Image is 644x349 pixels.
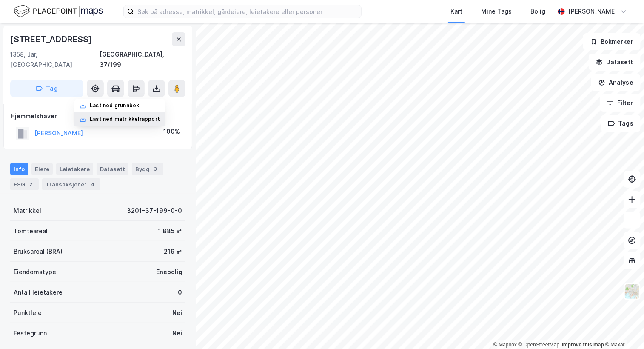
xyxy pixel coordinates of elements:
[14,287,63,298] div: Antall leietakere
[568,6,617,17] div: [PERSON_NAME]
[14,4,103,19] img: logo.f888ab2527a4732fd821a326f86c7f29.svg
[14,328,47,338] div: Festegrunn
[10,80,83,97] button: Tag
[90,116,160,123] div: Last ned matrikkelrapport
[14,206,41,216] div: Matrikkel
[164,246,182,257] div: 219 ㎡
[172,328,182,338] div: Nei
[589,54,641,71] button: Datasett
[450,6,462,17] div: Kart
[591,74,641,91] button: Analyse
[127,206,182,216] div: 3201-37-199-0-0
[158,226,182,236] div: 1 885 ㎡
[151,165,160,173] div: 3
[481,6,512,17] div: Mine Tags
[493,342,517,348] a: Mapbox
[11,111,185,121] div: Hjemmelshaver
[14,246,63,257] div: Bruksareal (BRA)
[172,308,182,318] div: Nei
[600,94,641,112] button: Filter
[132,163,163,175] div: Bygg
[10,49,100,70] div: 1358, Jar, [GEOGRAPHIC_DATA]
[562,342,604,348] a: Improve this map
[10,178,39,190] div: ESG
[163,126,180,137] div: 100%
[100,49,185,70] div: [GEOGRAPHIC_DATA], 37/199
[90,102,139,109] div: Last ned grunnbok
[56,163,93,175] div: Leietakere
[88,180,97,189] div: 4
[14,267,56,277] div: Eiendomstype
[31,163,53,175] div: Eiere
[601,308,644,349] div: Kontrollprogram for chat
[14,308,42,318] div: Punktleie
[156,267,182,277] div: Enebolig
[624,283,640,300] img: Z
[530,6,545,17] div: Bolig
[601,115,641,132] button: Tags
[583,33,641,50] button: Bokmerker
[27,180,35,189] div: 2
[42,178,100,190] div: Transaksjoner
[178,287,182,298] div: 0
[97,163,128,175] div: Datasett
[519,342,560,348] a: OpenStreetMap
[14,226,48,236] div: Tomteareal
[134,5,361,18] input: Søk på adresse, matrikkel, gårdeiere, leietakere eller personer
[10,163,28,175] div: Info
[10,32,94,46] div: [STREET_ADDRESS]
[601,308,644,349] iframe: Chat Widget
